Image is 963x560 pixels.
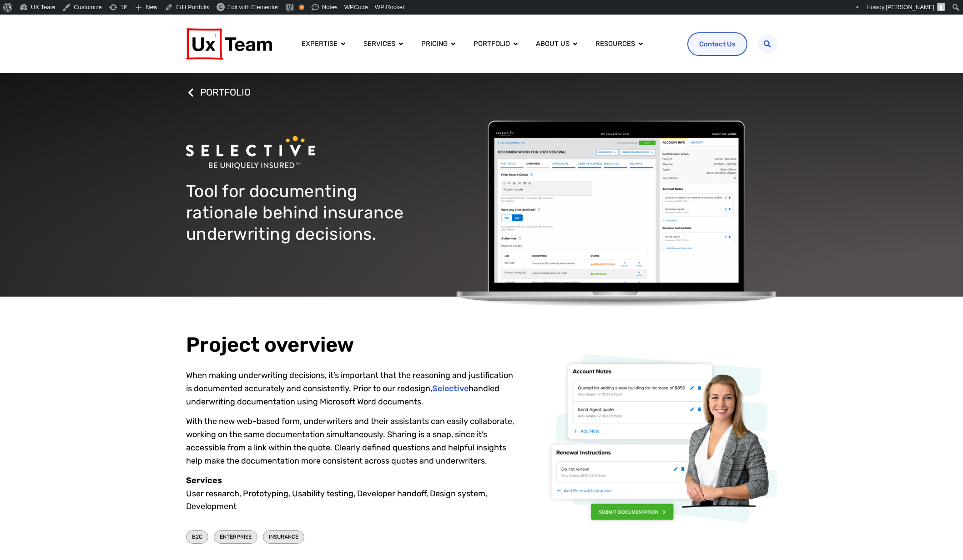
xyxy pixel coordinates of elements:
a: Portfolio [474,39,510,49]
nav: Menu [294,33,680,55]
span: B2C [192,533,202,541]
a: Selective [432,383,469,394]
div: Search [758,34,777,54]
h1: Tool for documenting rationale behind insurance underwriting decisions. [186,181,417,244]
a: Expertise [302,39,338,49]
p: When making underwriting decisions, it’s important that the reasoning and justification is docume... [186,369,517,408]
span: PORTFOLIO [198,85,251,100]
a: Services [363,39,395,49]
strong: Services [186,475,222,485]
span: ENTERPRISE [220,533,252,541]
p: User research, Prototyping, Usability testing, Developer handoff, Design system, Development [186,474,517,513]
img: Selective Insurance logo [186,136,315,170]
a: ENTERPRISE [214,527,257,547]
span: Edit with Elementor [227,4,278,10]
h2: Project overview [186,333,517,357]
a: B2C [186,527,208,547]
p: With the new web-based form, underwriters and their assistants can easily collaborate, working on... [186,415,517,467]
div: Menu Toggle [294,33,680,55]
a: About us [536,39,570,49]
span: Contact Us [699,39,736,50]
a: INSURANCE [263,527,304,547]
a: Resources [595,39,635,49]
a: PORTFOLIO [186,82,251,102]
a: Contact Us [687,32,747,56]
span: INSURANCE [269,533,298,541]
div: OK [299,5,304,10]
a: Pricing [421,39,448,49]
img: UX Team Logo [186,28,272,60]
span: [PERSON_NAME] [886,4,934,10]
